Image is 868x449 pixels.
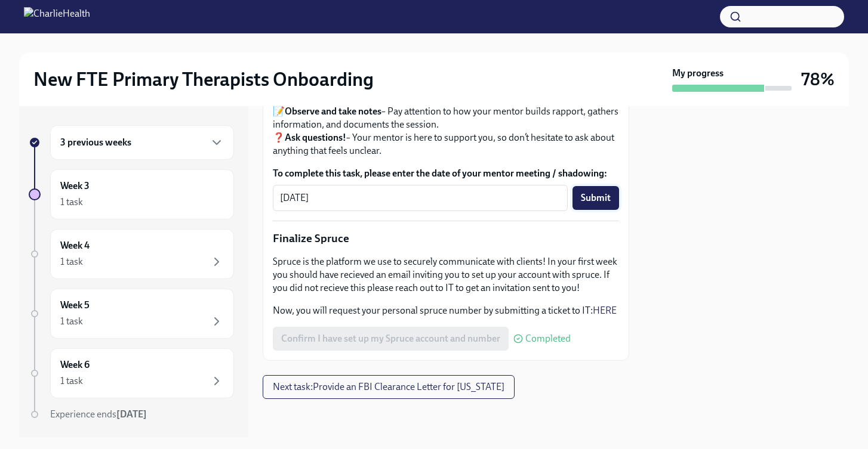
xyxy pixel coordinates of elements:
span: Next task : Provide an FBI Clearance Letter for [US_STATE] [273,381,504,393]
strong: Ask questions! [285,132,346,143]
a: Week 31 task [29,169,234,219]
h6: Week 4 [60,239,90,252]
p: Spruce is the platform we use to securely communicate with clients! In your first week you should... [273,255,619,295]
div: 1 task [60,315,83,328]
strong: [DATE] [116,408,147,420]
div: 1 task [60,196,83,209]
button: Submit [572,186,619,210]
h6: 3 previous weeks [60,136,131,149]
h6: Week 5 [60,299,90,312]
p: 📅 – If you haven’t already, reach out to them on Slack or email to find a time that works. 📝 – Pa... [273,66,619,157]
div: 1 task [60,374,83,388]
a: HERE [593,305,617,316]
span: Submit [581,192,611,204]
h6: Week 3 [60,179,90,193]
span: Experience ends [50,408,147,420]
a: Week 51 task [29,289,234,339]
p: Finalize Spruce [273,231,619,246]
a: Week 41 task [29,229,234,279]
a: Week 61 task [29,348,234,398]
h3: 78% [801,69,835,90]
label: To complete this task, please enter the date of your mentor meeting / shadowing: [273,167,619,180]
img: CharlieHealth [24,7,90,26]
strong: Observe and take notes [285,106,381,117]
div: 1 task [60,255,83,268]
textarea: [DATE] [280,191,561,205]
span: Completed [525,334,571,343]
p: Now, you will request your personal spruce number by submitting a ticket to IT: [273,304,619,317]
div: 3 previous weeks [50,125,234,160]
button: Next task:Provide an FBI Clearance Letter for [US_STATE] [263,375,515,399]
h2: New FTE Primary Therapists Onboarding [33,67,374,91]
strong: My progress [672,67,724,80]
h6: Week 6 [60,358,90,371]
